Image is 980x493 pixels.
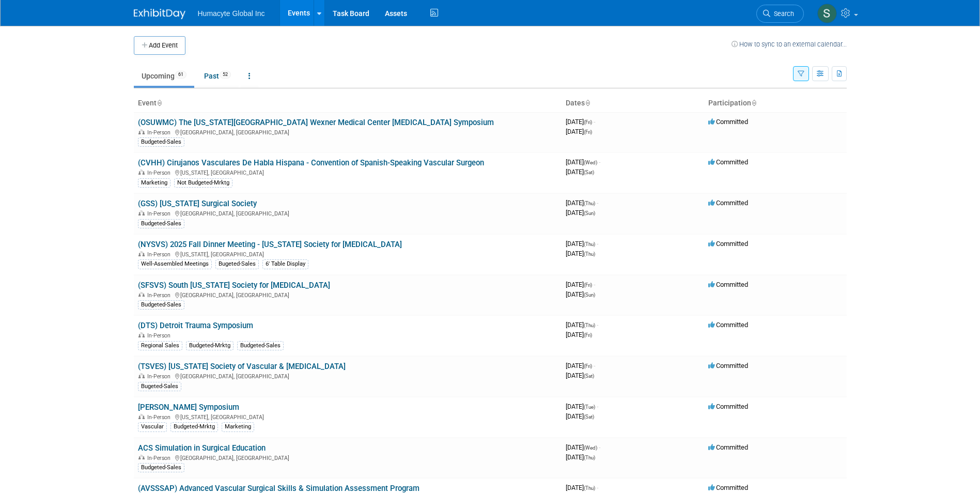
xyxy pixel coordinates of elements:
[157,99,162,107] a: Sort by Event Name
[584,170,594,175] span: (Sat)
[708,362,748,369] span: Committed
[584,485,595,491] span: (Thu)
[196,66,239,86] a: Past52
[599,158,600,166] span: -
[138,219,184,228] div: Budgeted-Sales
[175,71,186,79] span: 61
[237,341,284,350] div: Budgeted-Sales
[584,201,595,206] span: (Thu)
[147,414,174,421] span: In-Person
[770,10,794,18] span: Search
[732,40,847,48] a: How to sync to an external calendar...
[138,484,419,493] a: (AVSSSAP) Advanced Vascular Surgical Skills & Simulation Assessment Program
[147,251,174,258] span: In-Person
[147,373,174,380] span: In-Person
[566,168,594,176] span: [DATE]
[147,210,174,217] span: In-Person
[708,199,748,207] span: Committed
[147,129,174,136] span: In-Person
[584,455,595,460] span: (Thu)
[599,443,600,451] span: -
[138,422,167,432] div: Vascular
[566,453,595,461] span: [DATE]
[138,300,184,310] div: Budgeted-Sales
[751,99,756,107] a: Sort by Participation Type
[594,281,595,288] span: -
[147,292,174,299] span: In-Person
[566,128,592,135] span: [DATE]
[708,484,748,491] span: Committed
[138,199,257,208] a: (GSS) [US_STATE] Surgical Society
[186,341,234,350] div: Budgeted-Mrktg
[584,414,594,420] span: (Sat)
[708,158,748,166] span: Committed
[584,322,595,328] span: (Thu)
[597,403,598,410] span: -
[138,250,557,258] div: [US_STATE], [GEOGRAPHIC_DATA]
[138,210,145,215] img: In-Person Event
[594,118,595,126] span: -
[170,422,218,432] div: Budgeted-Mrktg
[597,240,598,248] span: -
[138,443,266,453] a: ACS Simulation in Surgical Education
[138,170,145,175] img: In-Person Event
[138,403,239,412] a: [PERSON_NAME] Symposium
[584,241,595,247] span: (Thu)
[566,158,600,166] span: [DATE]
[138,137,184,147] div: Budgeted-Sales
[708,403,748,410] span: Committed
[138,168,557,176] div: [US_STATE], [GEOGRAPHIC_DATA]
[174,178,232,188] div: Not Budgeted-Mrktg
[708,443,748,451] span: Committed
[708,118,748,126] span: Committed
[138,290,557,299] div: [GEOGRAPHIC_DATA], [GEOGRAPHIC_DATA]
[584,129,592,135] span: (Fri)
[584,210,595,216] span: (Sun)
[138,453,557,461] div: [GEOGRAPHIC_DATA], [GEOGRAPHIC_DATA]
[138,341,182,350] div: Regional Sales
[138,463,184,472] div: Budgeted-Sales
[138,372,557,380] div: [GEOGRAPHIC_DATA], [GEOGRAPHIC_DATA]
[138,209,557,217] div: [GEOGRAPHIC_DATA], [GEOGRAPHIC_DATA]
[138,281,330,290] a: (SFSVS) South [US_STATE] Society for [MEDICAL_DATA]
[584,282,592,288] span: (Fri)
[584,363,592,369] span: (Fri)
[138,332,145,337] img: In-Person Event
[134,36,185,55] button: Add Event
[566,403,598,410] span: [DATE]
[756,5,804,23] a: Search
[138,259,212,269] div: Well-Assembled Meetings
[597,199,598,207] span: -
[138,128,557,136] div: [GEOGRAPHIC_DATA], [GEOGRAPHIC_DATA]
[147,332,174,339] span: In-Person
[585,99,590,107] a: Sort by Start Date
[562,95,704,112] th: Dates
[134,95,562,112] th: Event
[138,455,145,460] img: In-Person Event
[138,251,145,256] img: In-Person Event
[220,71,231,79] span: 52
[584,445,597,451] span: (Wed)
[566,209,595,217] span: [DATE]
[138,129,145,134] img: In-Person Event
[134,66,194,86] a: Upcoming61
[215,259,259,269] div: Bugeted-Sales
[138,362,346,371] a: (TSVES) [US_STATE] Society of Vascular & [MEDICAL_DATA]
[198,9,265,18] span: Humacyte Global Inc
[138,412,557,421] div: [US_STATE], [GEOGRAPHIC_DATA]
[138,158,484,167] a: (CVHH) Cirujanos Vasculares De Habla Hispana - Convention of Spanish-Speaking Vascular Surgeon
[147,170,174,176] span: In-Person
[566,484,598,491] span: [DATE]
[138,178,170,188] div: Marketing
[138,240,402,249] a: (NYSVS) 2025 Fall Dinner Meeting - [US_STATE] Society for [MEDICAL_DATA]
[597,321,598,329] span: -
[138,118,494,127] a: (OSUWMC) The [US_STATE][GEOGRAPHIC_DATA] Wexner Medical Center [MEDICAL_DATA] Symposium
[566,362,595,369] span: [DATE]
[594,362,595,369] span: -
[138,382,181,391] div: Bugeted-Sales
[566,321,598,329] span: [DATE]
[566,290,595,298] span: [DATE]
[566,240,598,248] span: [DATE]
[566,118,595,126] span: [DATE]
[566,199,598,207] span: [DATE]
